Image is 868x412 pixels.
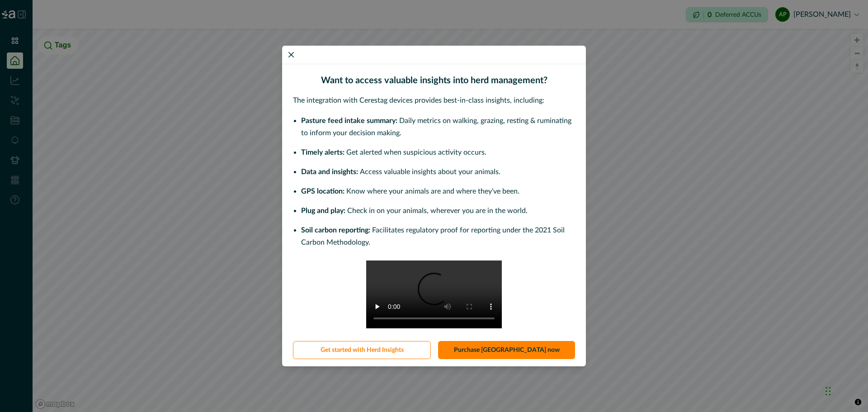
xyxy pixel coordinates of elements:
span: Facilitates regulatory proof for reporting under the 2021 Soil Carbon Methodology. [301,227,565,246]
span: Get alerted when suspicious activity occurs. [346,149,486,156]
span: Timely alerts: [301,149,344,156]
div: Drag [826,378,831,405]
span: Know where your animals are and where they’ve been. [346,188,519,195]
span: Access valuable insights about your animals. [360,168,500,175]
button: Close [284,47,298,62]
span: Pasture feed intake summary: [301,117,397,124]
a: Purchase [GEOGRAPHIC_DATA] now [438,341,575,359]
span: Data and insights: [301,168,358,175]
p: The integration with Cerestag devices provides best-in-class insights, including: [293,95,575,106]
span: Plug and play: [301,207,345,214]
iframe: Chat Widget [823,369,868,412]
span: GPS location: [301,188,344,195]
span: Soil carbon reporting: [301,227,370,234]
button: Get started with Herd Insights [293,341,431,359]
h2: Want to access valuable insights into herd management? [293,75,575,86]
span: Daily metrics on walking, grazing, resting & ruminating to inform your decision making. [301,117,571,137]
span: Check in on your animals, wherever you are in the world. [347,207,528,214]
